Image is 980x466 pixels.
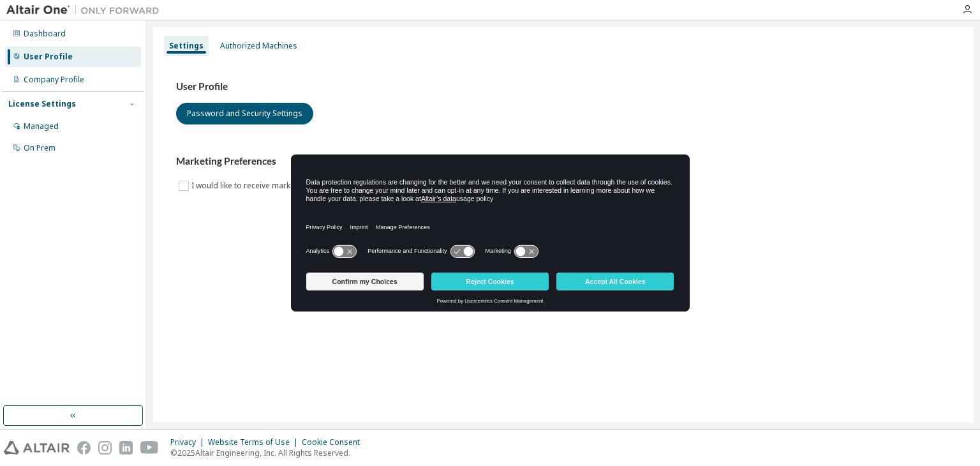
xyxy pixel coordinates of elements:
img: instagram.svg [98,441,112,455]
h3: User Profile [176,80,951,93]
div: User Profile [24,52,73,62]
div: Company Profile [24,75,84,85]
img: Altair One [6,4,166,17]
div: Dashboard [24,29,66,39]
button: Password and Security Settings [176,103,313,124]
div: On Prem [24,143,56,153]
div: Settings [169,41,204,51]
img: linkedin.svg [119,441,133,455]
label: I would like to receive marketing emails from Altair [191,178,378,193]
div: Cookie Consent [302,437,367,447]
div: Website Terms of Use [208,437,302,447]
div: Authorized Machines [220,41,297,51]
h3: Marketing Preferences [176,155,951,168]
p: © 2025 Altair Engineering, Inc. All Rights Reserved. [170,447,367,458]
div: License Settings [8,99,76,109]
div: Privacy [170,437,208,447]
div: Managed [24,121,59,132]
img: facebook.svg [77,441,91,455]
img: youtube.svg [140,441,159,455]
img: altair_logo.svg [4,441,70,455]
